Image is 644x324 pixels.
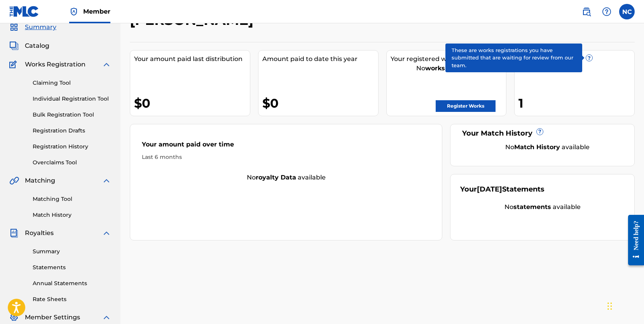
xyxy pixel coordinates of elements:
img: Royalties [9,228,19,238]
a: Annual Statements [33,279,111,287]
span: Matching [25,176,55,185]
div: 1 [518,94,634,112]
div: $0 [134,94,250,112]
div: Your registered works [391,54,506,64]
div: Your Statements [460,184,545,195]
a: Rate Sheets [33,295,111,303]
img: help [602,7,611,16]
a: Bulk Registration Tool [33,111,111,119]
div: No submitted [391,64,506,73]
a: Registration Drafts [33,127,111,135]
span: ? [586,55,592,61]
a: Match History [33,211,111,219]
div: Your amount paid last distribution [134,54,250,64]
strong: royalty data [256,174,296,181]
div: $0 [262,94,378,112]
div: No available [130,173,442,182]
div: User Menu [619,4,635,19]
span: Catalog [25,41,49,51]
iframe: Resource Center [622,209,644,272]
div: Last 6 months [142,153,430,161]
a: Claiming Tool [33,79,111,87]
img: Works Registration [9,60,19,69]
img: Matching [9,176,19,185]
span: Member [83,7,110,16]
div: Drag [607,294,612,318]
div: Help [599,4,614,19]
div: Your pending works [518,54,634,64]
div: Your amount paid over time [142,140,430,153]
img: Member Settings [9,313,19,322]
img: expand [102,313,111,322]
span: ? [537,129,543,135]
a: Summary [33,247,111,256]
a: Matching Tool [33,195,111,203]
img: expand [102,228,111,238]
img: Top Rightsholder [69,7,79,16]
a: Overclaims Tool [33,159,111,167]
span: Member Settings [25,313,80,322]
div: Your Match History [460,128,625,139]
span: [DATE] [477,185,502,193]
a: CatalogCatalog [9,41,49,51]
img: Summary [9,23,19,32]
img: search [582,7,591,16]
div: No available [470,143,625,152]
span: Royalties [25,228,54,238]
span: Works Registration [25,60,86,69]
img: MLC Logo [9,6,39,17]
a: SummarySummary [9,23,56,32]
a: Public Search [579,4,594,19]
iframe: Chat Widget [605,287,644,324]
img: Catalog [9,41,19,51]
span: Summary [25,23,56,32]
strong: statements [513,203,551,211]
a: Register Works [436,100,496,112]
a: Registration History [33,143,111,151]
strong: works [425,64,445,72]
strong: Match History [514,143,560,151]
a: Statements [33,263,111,272]
div: Amount paid to date this year [262,54,378,64]
img: expand [102,176,111,185]
img: expand [102,60,111,69]
div: No available [460,202,625,212]
a: Individual Registration Tool [33,95,111,103]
